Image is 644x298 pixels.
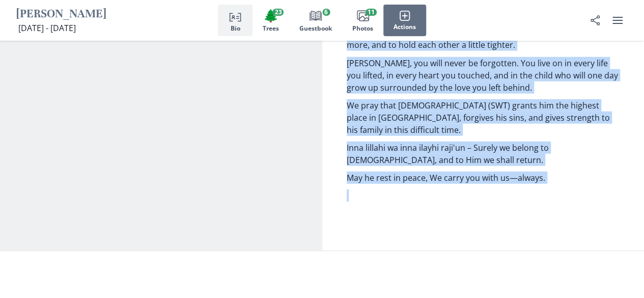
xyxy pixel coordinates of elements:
p: Inna lillahi wa inna ilayhi raji'un – Surely we belong to [DEMOGRAPHIC_DATA], and to Him we shall... [347,142,620,166]
span: 11 [366,9,377,16]
h1: [PERSON_NAME] [16,7,106,22]
span: Tree [263,8,278,23]
button: Trees [253,5,289,36]
span: Photos [352,25,373,32]
span: [DATE] - [DATE] [18,22,76,34]
button: Actions [383,5,426,36]
button: Photos [342,5,383,36]
span: 23 [272,9,284,16]
button: Guestbook [289,5,342,36]
button: user menu [607,10,628,31]
p: May he rest in peace, We carry you with us—always. [347,172,620,184]
span: Bio [231,25,240,32]
span: Actions [394,23,416,31]
button: Share Obituary [585,10,605,31]
p: We pray that [DEMOGRAPHIC_DATA] (SWT) grants him the highest place in [GEOGRAPHIC_DATA], forgives... [347,99,620,136]
p: [PERSON_NAME], you will never be forgotten. You live on in every life you lifted, in every heart ... [347,57,620,94]
span: Trees [263,25,279,32]
button: Bio [218,5,253,36]
span: 6 [322,9,330,16]
span: Guestbook [299,25,332,32]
